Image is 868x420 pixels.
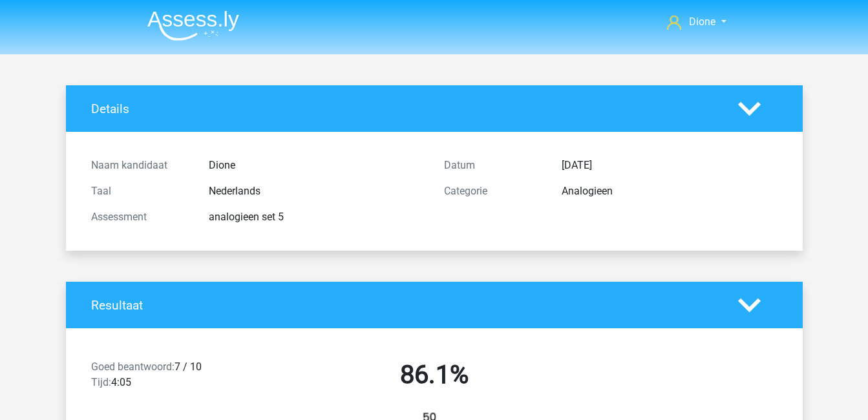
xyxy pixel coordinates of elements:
[81,158,199,173] div: Naam kandidaat
[91,101,719,116] h4: Details
[81,359,258,395] div: 7 / 10 4:05
[689,16,715,28] span: Dione
[199,209,434,225] div: analogieen set 5
[552,184,787,199] div: Analogieen
[91,376,111,388] span: Tijd:
[268,359,601,390] h2: 86.1%
[91,298,719,313] h4: Resultaat
[91,361,175,373] span: Goed beantwoord:
[434,184,552,199] div: Categorie
[81,209,199,225] div: Assessment
[81,184,199,199] div: Taal
[434,158,552,173] div: Datum
[147,10,239,41] img: Assessly
[199,184,434,199] div: Nederlands
[662,14,731,30] a: Dione
[199,158,434,173] div: Dione
[552,158,787,173] div: [DATE]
